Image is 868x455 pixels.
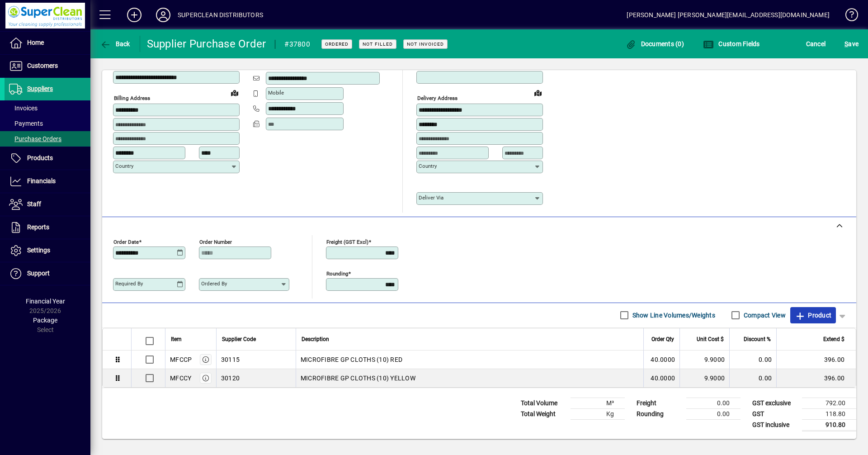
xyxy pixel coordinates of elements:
[302,334,329,344] span: Description
[806,37,826,51] span: Cancel
[802,419,856,431] td: 910.80
[326,238,368,245] mat-label: Freight (GST excl)
[178,8,263,22] div: SUPERCLEAN DISTRIBUTORS
[748,398,802,408] td: GST exclusive
[804,36,828,52] button: Cancel
[748,408,802,419] td: GST
[623,36,686,52] button: Documents (0)
[5,147,90,170] a: Products
[729,369,776,387] td: 0.00
[701,36,762,52] button: Custom Fields
[842,36,861,52] button: Save
[115,163,133,169] mat-label: Country
[27,154,53,161] span: Products
[5,216,90,239] a: Reports
[632,408,686,419] td: Rounding
[9,104,38,112] span: Invoices
[516,408,571,419] td: Total Weight
[201,280,227,287] mat-label: Ordered by
[686,398,741,408] td: 0.00
[301,374,415,383] span: MICROFIBRE GP CLOTHS (10) YELLOW
[632,398,686,408] td: Freight
[27,62,58,69] span: Customers
[844,37,859,51] span: ave
[90,36,140,52] app-page-header-button: Back
[571,398,625,408] td: M³
[748,419,802,431] td: GST inclusive
[643,369,679,387] td: 40.0000
[301,355,402,364] span: MICROFIBRE GP CLOTHS (10) RED
[113,238,139,245] mat-label: Order date
[729,351,776,369] td: 0.00
[407,41,444,47] span: Not Invoiced
[9,120,43,127] span: Payments
[419,194,443,201] mat-label: Deliver via
[363,41,393,47] span: Not Filled
[625,40,684,47] span: Documents (0)
[686,408,741,419] td: 0.00
[27,270,50,277] span: Support
[839,2,857,31] a: Knowledge Base
[823,334,844,344] span: Extend $
[5,116,90,131] a: Payments
[149,7,178,23] button: Profile
[27,200,41,208] span: Staff
[5,100,90,116] a: Invoices
[744,334,771,344] span: Discount %
[703,40,760,47] span: Custom Fields
[326,270,348,276] mat-label: Rounding
[33,317,57,324] span: Package
[9,135,61,142] span: Purchase Orders
[120,7,149,23] button: Add
[5,55,90,77] a: Customers
[5,193,90,216] a: Staff
[170,355,192,364] div: MFCCP
[325,41,349,47] span: Ordered
[216,351,296,369] td: 30115
[26,298,65,305] span: Financial Year
[100,40,130,47] span: Back
[627,8,830,22] div: [PERSON_NAME] [PERSON_NAME][EMAIL_ADDRESS][DOMAIN_NAME]
[5,262,90,285] a: Support
[776,369,856,387] td: 396.00
[227,85,242,100] a: View on map
[115,280,143,287] mat-label: Required by
[631,311,715,320] label: Show Line Volumes/Weights
[222,334,256,344] span: Supplier Code
[790,307,836,323] button: Product
[170,374,191,383] div: MFCCY
[27,39,44,46] span: Home
[679,369,729,387] td: 9.9000
[802,408,856,419] td: 118.80
[795,308,831,322] span: Product
[742,311,786,320] label: Compact View
[147,37,266,51] div: Supplier Purchase Order
[27,177,56,185] span: Financials
[419,163,437,169] mat-label: Country
[284,37,310,52] div: #37800
[651,334,674,344] span: Order Qty
[5,239,90,262] a: Settings
[27,223,49,231] span: Reports
[571,408,625,419] td: Kg
[516,398,571,408] td: Total Volume
[679,351,729,369] td: 9.9000
[199,238,232,245] mat-label: Order number
[268,90,284,96] mat-label: Mobile
[27,246,50,254] span: Settings
[171,334,182,344] span: Item
[98,36,132,52] button: Back
[5,170,90,193] a: Financials
[643,351,679,369] td: 40.0000
[531,85,545,100] a: View on map
[776,351,856,369] td: 396.00
[697,334,724,344] span: Unit Cost $
[5,32,90,54] a: Home
[802,398,856,408] td: 792.00
[844,40,848,47] span: S
[27,85,53,92] span: Suppliers
[216,369,296,387] td: 30120
[5,131,90,147] a: Purchase Orders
